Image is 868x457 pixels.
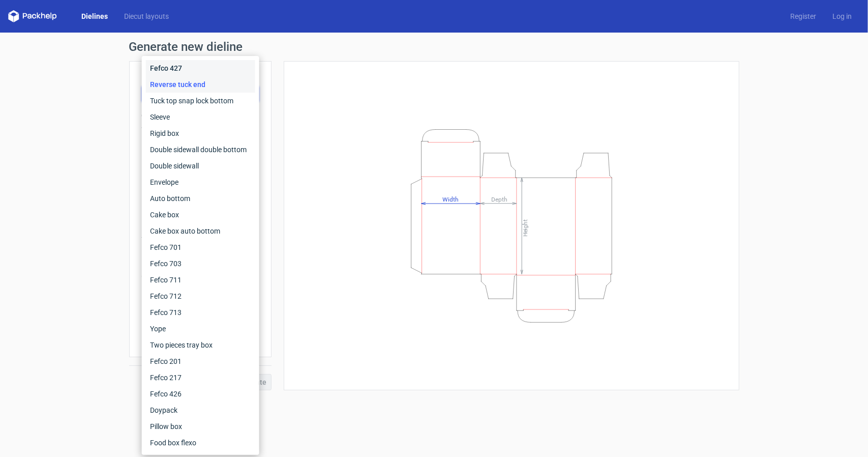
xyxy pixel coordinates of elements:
div: Reverse tuck end [146,76,255,93]
div: Two pieces tray box [146,337,255,353]
div: Cake box [146,207,255,223]
div: Food box flexo [146,435,255,451]
div: Fefco 217 [146,369,255,386]
div: Fefco 426 [146,386,255,402]
a: Log in [824,11,860,21]
a: Diecut layouts [116,11,177,21]
div: Fefco 711 [146,272,255,288]
div: Envelope [146,174,255,190]
h1: Generate new dieline [129,41,739,53]
div: Fefco 701 [146,239,255,255]
tspan: Height [521,219,528,237]
div: Fefco 712 [146,288,255,304]
div: Fefco 703 [146,255,255,272]
a: Dielines [73,11,116,21]
div: Auto bottom [146,190,255,207]
div: Double sidewall [146,158,255,174]
div: Rigid box [146,125,255,141]
tspan: Width [442,195,458,203]
div: Yope [146,321,255,337]
div: Fefco 713 [146,304,255,321]
div: Fefco 427 [146,60,255,76]
div: Tuck top snap lock bottom [146,93,255,109]
div: Pillow box [146,418,255,435]
div: Cake box auto bottom [146,223,255,239]
tspan: Depth [491,195,507,203]
div: Fefco 201 [146,353,255,369]
div: Double sidewall double bottom [146,141,255,158]
div: Doypack [146,402,255,418]
div: Sleeve [146,109,255,125]
a: Register [782,11,824,21]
